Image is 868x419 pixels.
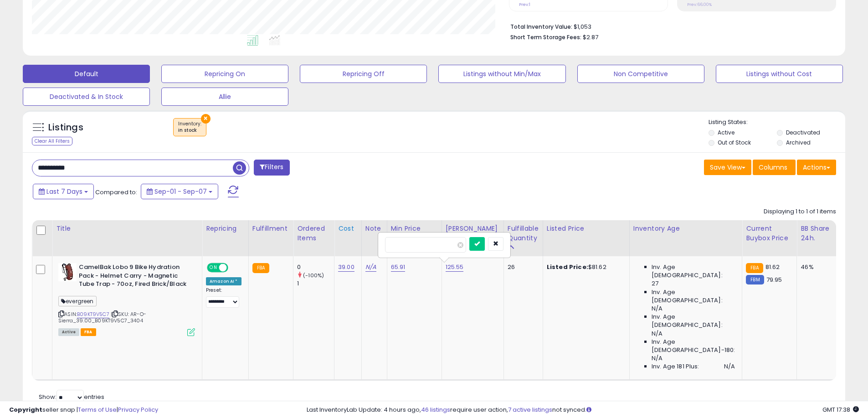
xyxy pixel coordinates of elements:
[206,277,241,285] div: Amazon AI *
[759,163,787,172] span: Columns
[446,263,464,272] a: 125.55
[201,114,211,124] button: ×
[547,263,622,271] div: $81.62
[252,263,269,273] small: FBA
[746,224,793,243] div: Current Buybox Price
[786,139,811,146] label: Archived
[58,328,79,336] span: All listings currently available for purchase on Amazon
[652,338,735,354] span: Inv. Age [DEMOGRAPHIC_DATA]-180:
[300,65,427,83] button: Repricing Off
[338,263,354,272] a: 39.00
[718,139,751,146] label: Out of Stock
[510,33,581,41] b: Short Term Storage Fees:
[746,275,764,285] small: FBM
[79,263,190,291] b: CamelBak Lobo 9 Bike Hydration Pack - Helmet Carry - Magnetic Tube Trap - 70oz, Fired Brick/Black
[33,184,94,199] button: Last 7 Days
[178,127,201,134] div: in stock
[438,65,565,83] button: Listings without Min/Max
[786,129,820,136] label: Deactivated
[81,328,96,336] span: FBA
[48,121,83,134] h5: Listings
[633,224,738,233] div: Inventory Age
[208,264,219,272] span: ON
[801,263,831,271] div: 46%
[510,23,572,31] b: Total Inventory Value:
[801,224,834,243] div: BB Share 24h.
[519,2,530,7] small: Prev: 1
[95,188,137,197] span: Compared to:
[652,362,699,371] span: Inv. Age 181 Plus:
[765,263,780,271] span: 81.62
[118,405,158,414] a: Privacy Policy
[32,137,72,145] div: Clear All Filters
[365,263,376,272] a: N/A
[58,263,77,281] img: 41Ol59APqBL._SL40_.jpg
[583,33,598,41] span: $2.87
[297,224,330,243] div: Ordered Items
[746,263,763,273] small: FBA
[652,330,663,338] span: N/A
[652,354,663,362] span: N/A
[652,305,663,313] span: N/A
[652,279,658,288] span: 27
[297,279,334,288] div: 1
[652,263,735,279] span: Inv. Age [DEMOGRAPHIC_DATA]:
[58,296,97,306] span: evergreen
[704,160,751,175] button: Save View
[510,21,829,31] li: $1,053
[822,405,859,414] span: 2025-09-15 17:38 GMT
[547,263,588,271] b: Listed Price:
[391,224,438,233] div: Min Price
[652,288,735,305] span: Inv. Age [DEMOGRAPHIC_DATA]:
[23,88,150,106] button: Deactivated & In Stock
[753,160,796,175] button: Columns
[56,224,198,233] div: Title
[254,160,289,176] button: Filters
[161,65,288,83] button: Repricing On
[764,207,836,216] div: Displaying 1 to 1 of 1 items
[46,187,82,196] span: Last 7 Days
[547,224,626,233] div: Listed Price
[77,310,109,318] a: B09KT9V5C7
[797,160,836,175] button: Actions
[23,65,150,83] button: Default
[206,224,245,233] div: Repricing
[307,406,859,414] div: Last InventoryLab Update: 4 hours ago, require user action, not synced.
[252,224,289,233] div: Fulfillment
[206,287,241,308] div: Preset:
[39,393,104,401] span: Show: entries
[508,263,536,271] div: 26
[9,405,42,414] strong: Copyright
[9,406,158,414] div: seller snap | |
[78,405,117,414] a: Terms of Use
[303,272,324,279] small: (-100%)
[227,264,241,272] span: OFF
[58,310,146,324] span: | SKU: AR-O-Sierra_39.00_B09KT9V5C7_3404
[446,224,500,233] div: [PERSON_NAME]
[338,224,358,233] div: Cost
[58,263,195,335] div: ASIN:
[687,2,712,7] small: Prev: 66.00%
[577,65,704,83] button: Non Competitive
[724,362,735,371] span: N/A
[421,405,450,414] a: 46 listings
[297,263,334,271] div: 0
[709,118,845,127] p: Listing States:
[716,65,843,83] button: Listings without Cost
[365,224,383,233] div: Note
[652,313,735,329] span: Inv. Age [DEMOGRAPHIC_DATA]:
[154,187,207,196] span: Sep-01 - Sep-07
[141,184,218,199] button: Sep-01 - Sep-07
[508,405,552,414] a: 7 active listings
[391,263,406,272] a: 65.91
[718,129,734,136] label: Active
[161,88,288,106] button: Allie
[766,275,782,284] span: 79.95
[178,120,201,134] span: Inventory :
[508,224,539,243] div: Fulfillable Quantity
